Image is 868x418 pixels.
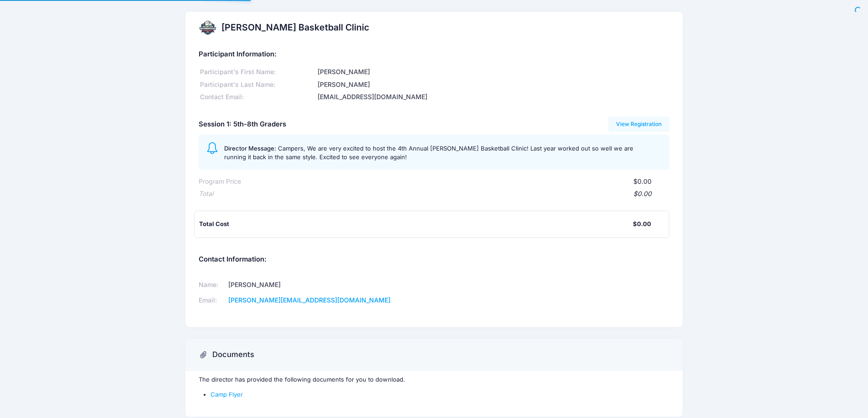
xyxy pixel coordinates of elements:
[199,67,316,77] div: Participant's First Name:
[199,220,633,229] div: Total Cost
[224,145,276,152] span: Director Message:
[213,189,652,199] div: $0.00
[199,121,286,129] h5: Session 1: 5th-8th Graders
[608,116,670,132] a: View Registration
[228,296,390,304] a: [PERSON_NAME][EMAIL_ADDRESS][DOMAIN_NAME]
[211,391,243,398] a: Camp Flyer
[199,277,226,292] td: Name:
[316,80,669,90] div: [PERSON_NAME]
[199,92,316,102] div: Contact Email:
[199,256,669,264] h5: Contact Information:
[199,375,669,384] p: The director has provided the following documents for you to download.
[224,145,633,161] span: Campers, We are very excited to host the 4th Annual [PERSON_NAME] Basketball Clinic! Last year wo...
[199,189,213,199] div: Total
[633,220,651,229] div: $0.00
[199,292,226,308] td: Email:
[221,22,369,33] h2: [PERSON_NAME] Basketball Clinic
[633,177,652,185] span: $0.00
[316,92,669,102] div: [EMAIL_ADDRESS][DOMAIN_NAME]
[199,177,241,186] div: Program Price
[316,67,669,77] div: [PERSON_NAME]
[199,80,316,90] div: Participant's Last Name:
[212,350,254,359] h3: Documents
[226,277,422,292] td: [PERSON_NAME]
[199,50,669,59] h5: Participant Information:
